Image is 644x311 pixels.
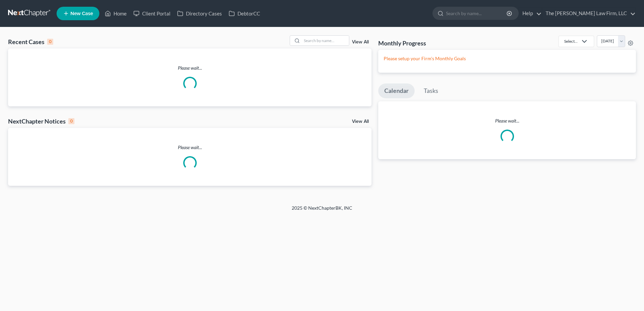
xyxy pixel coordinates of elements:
p: Please wait... [378,117,636,124]
p: Please wait... [8,65,372,71]
input: Search by name... [302,36,349,45]
div: Recent Cases [8,38,53,46]
a: View All [352,40,369,44]
div: NextChapter Notices [8,117,74,125]
a: View All [352,119,369,124]
a: DebtorCC [225,7,263,20]
a: The [PERSON_NAME] Law Firm, LLC [542,7,636,20]
a: Home [101,7,130,20]
a: Client Portal [130,7,174,20]
div: Select... [564,38,578,44]
input: Search by name... [446,7,508,20]
div: 0 [68,118,74,124]
div: 2025 © NextChapterBK, INC [130,205,514,217]
h3: Monthly Progress [378,39,426,47]
div: 0 [47,39,53,45]
p: Please setup your Firm's Monthly Goals [384,55,631,62]
span: New Case [70,11,93,16]
a: Directory Cases [174,7,225,20]
a: Tasks [418,83,444,98]
a: Calendar [378,83,415,98]
p: Please wait... [8,144,372,151]
a: Help [519,7,542,20]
